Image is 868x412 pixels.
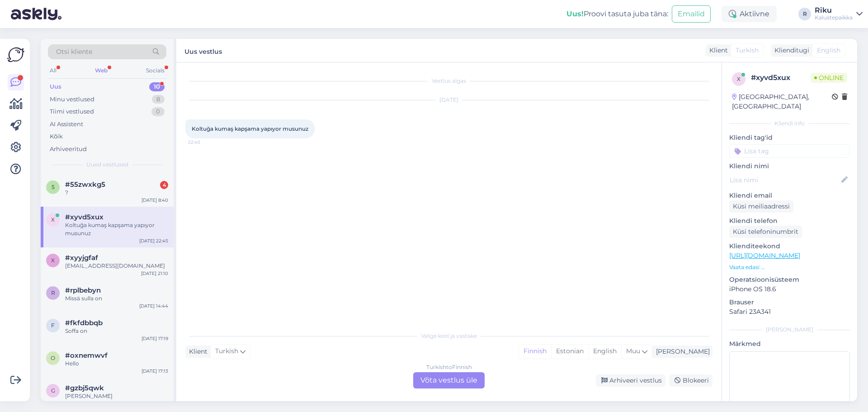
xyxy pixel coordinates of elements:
[519,345,551,358] div: Finnish
[192,125,308,132] span: Koltuğa kumaş kapşama yapıyor musunuz
[413,372,485,388] div: Võta vestlus üle
[65,351,108,360] span: #oxnemwvf
[149,82,165,91] div: 10
[65,180,105,189] span: #55zwxkg5
[93,65,109,76] div: Web
[51,322,55,329] span: f
[86,161,128,169] span: Uued vestlused
[798,8,811,20] div: R
[815,7,863,21] a: RikuKalustepaikka
[729,307,850,317] p: Safari 23A341
[729,144,850,158] input: Lisa tag
[65,189,168,197] div: ?
[729,161,850,171] p: Kliendi nimi
[729,284,850,294] p: iPhone OS 18.6
[65,262,168,270] div: [EMAIL_ADDRESS][DOMAIN_NAME]
[729,251,800,260] a: [URL][DOMAIN_NAME]
[730,175,840,185] input: Lisa nimi
[65,254,98,262] span: #xyyjgfaf
[185,77,712,85] div: Vestlus algas
[56,47,92,57] span: Otsi kliente
[51,257,55,264] span: x
[144,65,166,76] div: Socials
[817,46,840,55] span: English
[729,242,850,251] p: Klienditeekond
[566,9,668,19] div: Proovi tasuta juba täna:
[184,44,222,57] label: Uus vestlus
[729,133,850,142] p: Kliendi tag'id
[142,335,168,342] div: [DATE] 17:19
[65,294,168,303] div: Missä sulla on
[50,120,83,129] div: AI Assistent
[139,237,168,244] div: [DATE] 22:45
[815,7,853,14] div: Riku
[729,119,850,128] div: Kliendi info
[160,181,168,189] div: 4
[7,46,24,63] img: Askly Logo
[706,46,728,55] div: Klient
[672,5,711,23] button: Emailid
[729,263,850,271] p: Vaata edasi ...
[729,216,850,226] p: Kliendi telefon
[51,289,55,296] span: r
[65,221,168,237] div: Koltuğa kumaş kapşama yapıyor musunuz
[215,346,238,356] span: Turkish
[151,107,165,116] div: 0
[51,355,55,361] span: o
[751,72,811,83] div: # xyvd5xux
[729,298,850,307] p: Brauser
[142,197,168,204] div: [DATE] 8:40
[139,303,168,309] div: [DATE] 14:44
[811,73,847,83] span: Online
[426,363,472,371] div: Turkish to Finnish
[729,326,850,334] div: [PERSON_NAME]
[185,347,208,356] div: Klient
[626,347,640,355] span: Muu
[188,139,222,146] span: 22:45
[729,226,802,238] div: Küsi telefoninumbrit
[551,345,588,358] div: Estonian
[729,200,793,213] div: Küsi meiliaadressi
[65,384,104,392] span: #gzbj5qwk
[736,46,759,55] span: Turkish
[152,95,165,104] div: 8
[141,270,168,277] div: [DATE] 21:10
[185,96,712,104] div: [DATE]
[142,368,168,374] div: [DATE] 17:13
[65,213,104,221] span: #xyvd5xux
[50,95,94,104] div: Minu vestlused
[50,132,63,141] div: Kõik
[65,327,168,335] div: Soffa on
[50,107,94,116] div: Tiimi vestlused
[185,332,712,340] div: Valige keel ja vastake
[669,374,712,387] div: Blokeeri
[65,286,101,294] span: #rplbebyn
[140,400,168,407] div: [DATE] 17:49
[771,46,809,55] div: Klienditugi
[729,191,850,200] p: Kliendi email
[65,360,168,368] div: Hello
[729,339,850,349] p: Märkmed
[566,9,584,18] b: Uus!
[652,347,710,356] div: [PERSON_NAME]
[52,184,55,190] span: 5
[50,82,61,91] div: Uus
[50,145,87,154] div: Arhiveeritud
[737,76,741,82] span: x
[815,14,853,21] div: Kalustepaikka
[65,392,168,400] div: [PERSON_NAME]
[732,92,832,111] div: [GEOGRAPHIC_DATA], [GEOGRAPHIC_DATA]
[48,65,58,76] div: All
[65,319,103,327] span: #fkfdbbqb
[51,216,55,223] span: x
[722,6,777,22] div: Aktiivne
[588,345,621,358] div: English
[729,275,850,284] p: Operatsioonisüsteem
[51,387,55,394] span: g
[596,374,665,387] div: Arhiveeri vestlus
